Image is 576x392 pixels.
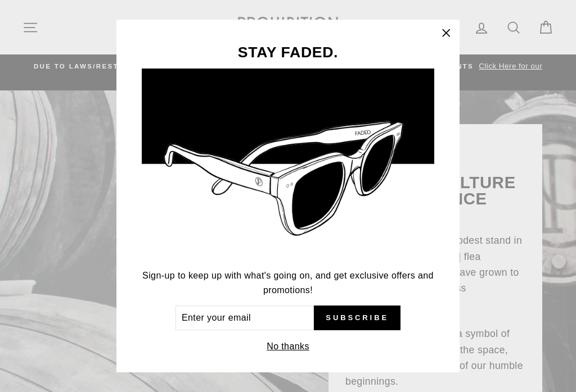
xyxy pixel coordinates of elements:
[263,339,313,354] button: No thanks
[326,313,389,323] span: Subscribe
[142,45,434,60] h3: STAY FADED.
[314,306,400,330] button: Subscribe
[142,268,434,297] p: Sign-up to keep up with what's going on, and get exclusive offers and promotions!
[175,306,314,330] input: Enter your email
